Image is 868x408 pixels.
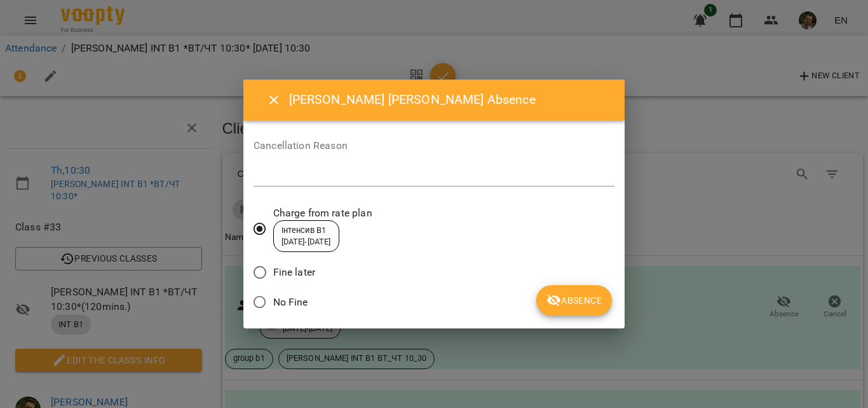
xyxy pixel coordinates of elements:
label: Cancellation Reason [254,141,614,151]
h6: [PERSON_NAME] [PERSON_NAME] Absence [289,90,609,109]
button: Absence [536,285,612,316]
span: Charge from rate plan [273,206,372,221]
span: Fine later [273,265,315,280]
span: Absence [546,293,602,308]
div: Iнтенсив В1 [DATE] - [DATE] [281,225,331,248]
button: Close [259,85,289,115]
span: No Fine [273,295,308,310]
